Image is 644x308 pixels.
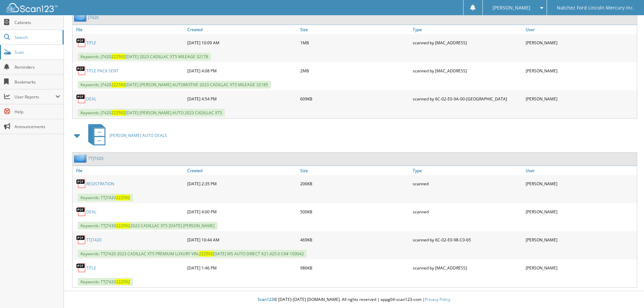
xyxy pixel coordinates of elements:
[557,6,634,10] span: Natchez Ford Lincoln Mercury Inc.
[411,166,524,175] a: Type
[73,25,186,34] a: File
[86,209,96,215] a: DEAL
[86,68,119,74] a: TITLE PACK SENT
[411,233,524,246] div: scanned by 6C-02-E0-98-C0-65
[186,261,299,275] div: [DATE] 1:46 PM
[76,235,86,245] img: PDF.png
[186,205,299,218] div: [DATE] 4:00 PM
[299,64,411,77] div: 2MB
[299,92,411,105] div: 609KB
[411,205,524,218] div: scanned
[76,179,86,189] img: PDF.png
[258,297,274,302] span: Scan123
[74,13,88,22] img: folder2.png
[116,279,130,285] span: 222592
[78,222,217,230] span: Keywords: TTJ7430 2023 CADILLAC XT5 [DATE] [PERSON_NAME]
[86,181,114,187] a: REGISTRATION
[524,36,637,49] div: [PERSON_NAME]
[76,66,86,76] img: PDF.png
[186,64,299,77] div: [DATE] 4:08 PM
[74,154,88,163] img: folder2.png
[15,124,60,129] span: Announcements
[186,36,299,49] div: [DATE] 10:09 AM
[73,166,186,175] a: File
[524,205,637,218] div: [PERSON_NAME]
[15,20,60,25] span: Cabinets
[111,110,125,116] span: 222592
[299,36,411,49] div: 1MB
[186,233,299,246] div: [DATE] 10:44 AM
[524,261,637,275] div: [PERSON_NAME]
[78,81,271,89] span: Keywords: J7420 [DATE] [PERSON_NAME] AUTOMOTIVE 2023 CADILLAC XT5 MILEAGE 32185
[411,36,524,49] div: scanned by [MAC_ADDRESS]
[299,177,411,190] div: 206KB
[86,96,96,102] a: DEAL
[86,265,96,271] a: TITLE
[411,177,524,190] div: scanned
[76,263,86,273] img: PDF.png
[425,297,450,302] a: Privacy Policy
[111,82,125,88] span: 222592
[186,177,299,190] div: [DATE] 2:35 PM
[116,223,130,229] span: 222592
[88,156,103,161] a: TTJ7420
[15,94,55,100] span: User Reports
[299,166,411,175] a: Size
[7,3,57,12] img: scan123-logo-white.svg
[78,250,307,258] span: Keywords: TTJ7420 2023 CADILLAC XT5 PREMIUM LUXURY VIN: [DATE] MS AUTO DIRECT $21,425.0 CK# 100042
[186,92,299,105] div: [DATE] 4:54 PM
[524,233,637,246] div: [PERSON_NAME]
[411,25,524,34] a: Type
[524,92,637,105] div: [PERSON_NAME]
[299,261,411,275] div: 986KB
[299,205,411,218] div: 500KB
[299,233,411,246] div: 469KB
[111,54,125,60] span: 222592
[524,64,637,77] div: [PERSON_NAME]
[116,195,130,200] span: 222592
[78,109,225,117] span: Keywords: J7420 [DATE] [PERSON_NAME] AUTO 2023 CADILLAC XT5
[76,94,86,104] img: PDF.png
[15,49,60,55] span: Scan
[186,166,299,175] a: Created
[610,276,644,308] iframe: Chat Widget
[15,79,60,85] span: Bookmarks
[110,133,167,138] span: [PERSON_NAME] AUTO DEALS
[84,122,167,149] a: [PERSON_NAME] AUTO DEALS
[299,25,411,34] a: Size
[76,38,86,48] img: PDF.png
[524,166,637,175] a: User
[493,6,530,10] span: [PERSON_NAME]
[15,34,59,40] span: Search
[199,251,213,257] span: 222592
[78,278,133,286] span: Keywords: TTJ7420
[78,53,211,61] span: Keywords: J7420 [DATE] 2023 CADILLAC XT5 MILEAGE 32178
[88,15,99,20] a: J7420
[86,237,101,243] a: TTJ7420
[15,109,60,115] span: Help
[15,64,60,70] span: Reminders
[76,207,86,217] img: PDF.png
[78,194,133,202] span: Keywords: TTJ7420
[411,64,524,77] div: scanned by [MAC_ADDRESS]
[524,177,637,190] div: [PERSON_NAME]
[186,25,299,34] a: Created
[524,25,637,34] a: User
[411,261,524,275] div: scanned by [MAC_ADDRESS]
[64,291,644,308] div: © [DATE]-[DATE] [DOMAIN_NAME]. All rights reserved | appg04-scan123-com |
[411,92,524,105] div: scanned by 6C-02-E0-9A-00-[GEOGRAPHIC_DATA]
[86,40,96,46] a: TITLE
